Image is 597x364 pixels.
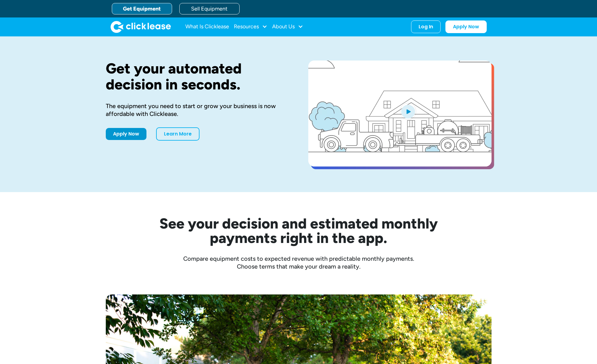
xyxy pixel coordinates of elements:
a: open lightbox [308,61,492,166]
h1: Get your automated decision in seconds. [106,61,289,92]
div: Resources [234,21,267,33]
h2: See your decision and estimated monthly payments right in the app. [130,216,467,245]
a: Apply Now [445,20,487,33]
a: Get Equipment [112,3,172,14]
a: Apply Now [106,128,146,140]
img: Blue play button logo on a light blue circular background [400,103,416,120]
a: Sell Equipment [179,3,240,14]
div: About Us [272,21,303,33]
div: Log In [419,24,433,30]
img: Clicklease logo [111,21,171,33]
div: The equipment you need to start or grow your business is now affordable with Clicklease. [106,102,289,118]
div: Compare equipment costs to expected revenue with predictable monthly payments. Choose terms that ... [106,255,492,270]
a: What Is Clicklease [185,21,229,33]
a: home [111,21,171,33]
a: Learn More [156,127,200,141]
